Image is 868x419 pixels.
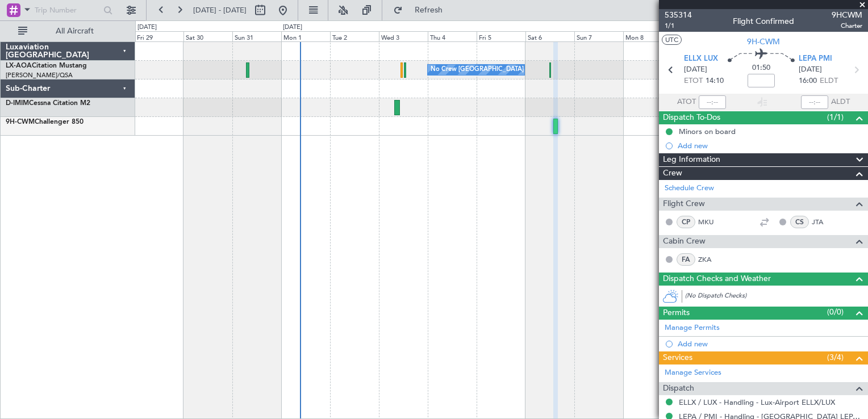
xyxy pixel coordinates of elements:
div: Sat 30 [183,31,232,41]
span: Charter [832,21,862,31]
a: Manage Services [665,367,721,379]
div: CP [677,216,695,228]
button: UTC [662,35,682,45]
span: [DATE] [799,64,822,76]
span: (3/4) [827,351,844,363]
div: [DATE] [137,23,157,32]
span: 9H-CWM [6,119,35,125]
span: D-IMIM [6,100,29,107]
a: ZKA [698,254,724,265]
span: Cabin Crew [663,235,706,248]
span: 16:00 [799,76,817,87]
div: Sun 7 [574,31,623,41]
a: D-IMIMCessna Citation M2 [6,100,90,107]
a: ELLX / LUX - Handling - Lux-Airport ELLX/LUX [679,397,835,407]
div: Sun 31 [232,31,281,41]
a: Manage Permits [665,322,720,334]
div: Thu 4 [428,31,477,41]
div: Sat 6 [525,31,574,41]
span: Leg Information [663,153,720,166]
span: ETOT [684,76,703,87]
div: Fri 5 [477,31,525,41]
span: 14:10 [706,76,724,87]
div: No Crew [GEOGRAPHIC_DATA] (Dublin Intl) [431,61,558,78]
input: --:-- [699,95,726,109]
span: ALDT [831,97,850,108]
div: Add new [678,339,862,349]
button: All Aircraft [12,22,123,40]
a: Schedule Crew [665,183,714,194]
div: Tue 2 [330,31,379,41]
span: (0/0) [827,306,844,318]
span: LX-AOA [6,62,32,69]
div: (No Dispatch Checks) [685,291,868,303]
a: MKU [698,217,724,227]
span: 1/1 [665,21,692,31]
div: Fri 29 [135,31,183,41]
a: JTA [812,217,837,227]
span: Dispatch [663,382,694,395]
a: [PERSON_NAME]/QSA [6,71,73,79]
span: LEPA PMI [799,53,832,65]
div: Flight Confirmed [733,15,794,27]
span: 535314 [665,9,692,21]
span: Services [663,351,692,364]
div: Mon 1 [281,31,330,41]
span: [DATE] [684,64,707,76]
span: Permits [663,307,690,320]
span: 9HCWM [832,9,862,21]
span: [DATE] - [DATE] [193,5,247,15]
a: LX-AOACitation Mustang [6,62,87,69]
span: (1/1) [827,111,844,123]
span: Crew [663,167,682,180]
button: Refresh [388,1,456,19]
a: 9H-CWMChallenger 850 [6,119,84,125]
span: Dispatch Checks and Weather [663,273,771,286]
div: [DATE] [283,23,302,32]
span: ELLX LUX [684,53,718,65]
span: All Aircraft [30,27,120,35]
div: Minors on board [679,127,736,136]
span: ATOT [677,97,696,108]
div: Wed 3 [379,31,428,41]
span: 9H-CWM [747,36,780,48]
div: Mon 8 [623,31,672,41]
div: Add new [678,141,862,150]
div: FA [677,253,695,266]
span: 01:50 [752,62,770,74]
span: Refresh [405,6,453,14]
span: Dispatch To-Dos [663,111,720,124]
input: Trip Number [35,2,100,19]
div: CS [790,216,809,228]
span: Flight Crew [663,198,705,211]
span: ELDT [820,76,838,87]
